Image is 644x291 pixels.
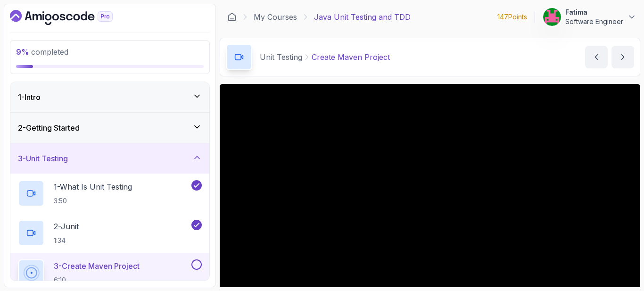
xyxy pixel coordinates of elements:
iframe: chat widget [604,253,635,282]
p: Create Maven Project [312,51,390,63]
p: 3:50 [54,196,132,206]
h3: 3 - Unit Testing [18,153,68,164]
button: next content [611,46,634,68]
button: 1-Intro [10,82,209,112]
button: 1-What Is Unit Testing3:50 [18,180,202,207]
p: Unit Testing [260,51,302,63]
button: 3-Create Maven Project6:10 [18,259,202,286]
p: 147 Points [497,12,527,22]
p: Software Engineer [565,17,623,26]
p: Fatima [565,8,623,17]
p: 3 - Create Maven Project [54,260,140,272]
a: Dashboard [227,12,237,22]
h3: 1 - Intro [18,91,41,103]
button: 2-Junit1:34 [18,220,202,246]
a: My Courses [254,11,297,23]
img: user profile image [543,8,561,26]
p: 1 - What Is Unit Testing [54,181,132,192]
button: 3-Unit Testing [10,143,209,174]
p: Java Unit Testing and TDD [314,11,411,23]
p: 1:34 [54,236,79,245]
a: Dashboard [10,10,134,25]
button: previous content [585,46,608,68]
span: completed [16,47,68,57]
p: 2 - Junit [54,221,79,232]
p: 6:10 [54,275,140,285]
button: user profile imageFatimaSoftware Engineer [543,8,636,26]
iframe: chat widget [465,83,635,249]
h3: 2 - Getting Started [18,122,80,133]
button: 2-Getting Started [10,113,209,143]
span: 9 % [16,47,29,57]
